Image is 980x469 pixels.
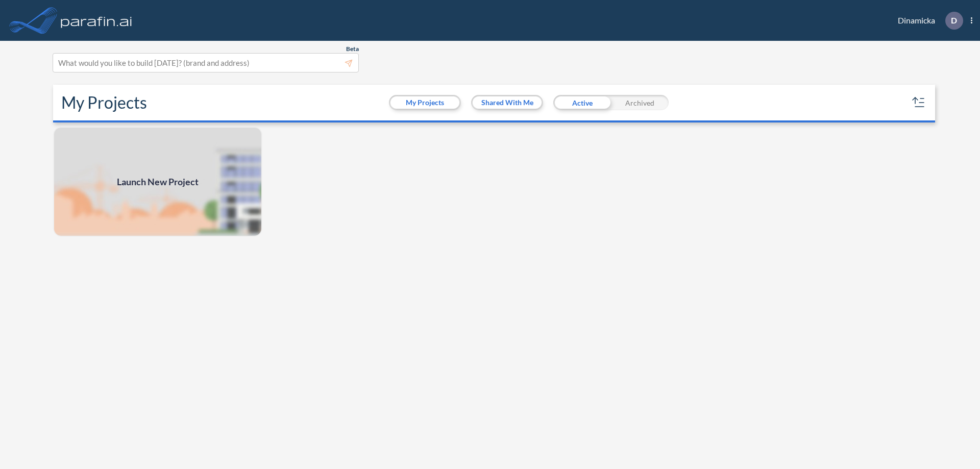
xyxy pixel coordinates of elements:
[883,12,972,30] div: Dinamicka
[390,96,459,109] button: My Projects
[611,95,669,110] div: Archived
[61,93,147,112] h2: My Projects
[59,10,134,31] img: logo
[473,96,542,109] button: Shared With Me
[53,127,262,237] a: Launch New Project
[53,127,262,237] img: add
[117,175,199,189] span: Launch New Project
[911,94,927,111] button: sort
[553,95,611,110] div: Active
[951,16,957,25] p: D
[346,45,359,53] span: Beta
